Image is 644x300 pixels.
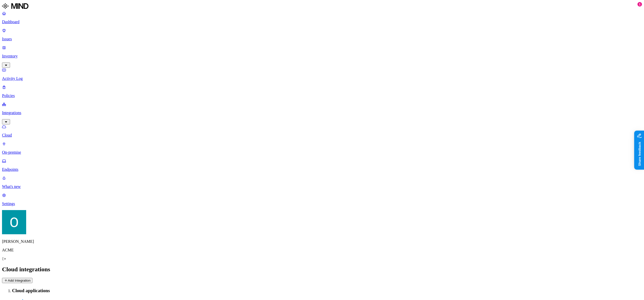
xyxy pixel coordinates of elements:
p: Settings [2,202,642,206]
img: MIND [2,2,28,10]
a: Dashboard [2,11,642,24]
a: On-premise [2,142,642,155]
div: 1 [637,2,642,7]
a: Activity Log [2,68,642,81]
p: Issues [2,37,642,41]
p: ACME [2,248,642,252]
p: Policies [2,93,642,98]
a: What's new [2,176,642,189]
p: On-premise [2,150,642,155]
button: Add Integration [2,278,32,283]
p: What's new [2,184,642,189]
p: Endpoints [2,167,642,172]
a: Issues [2,28,642,41]
img: Ofir Englard [2,210,26,234]
a: Endpoints [2,159,642,172]
a: Settings [2,193,642,206]
a: Cloud [2,124,642,138]
p: Integrations [2,111,642,115]
p: Dashboard [2,20,642,24]
p: Cloud [2,133,642,138]
a: Policies [2,85,642,98]
p: Activity Log [2,76,642,81]
a: Integrations [2,102,642,124]
h3: Cloud applications [12,288,642,293]
h2: Cloud integrations [2,266,642,273]
a: Inventory [2,45,642,67]
p: Inventory [2,54,642,58]
a: MIND [2,2,642,11]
